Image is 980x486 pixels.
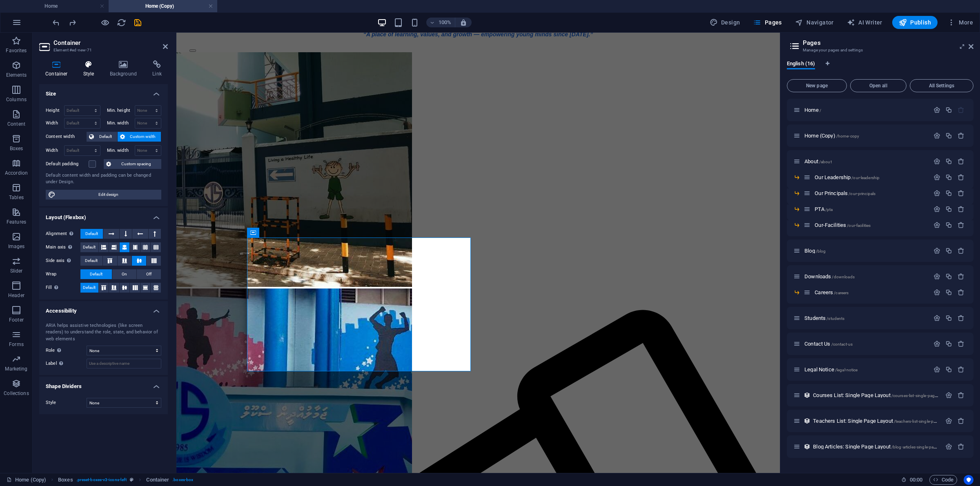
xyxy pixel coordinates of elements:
label: Alignment [46,229,80,239]
i: Reload page [117,18,126,27]
nav: breadcrumb [58,475,193,485]
button: redo [67,18,77,27]
button: Navigator [792,16,837,29]
button: 100% [426,18,455,27]
div: ARIA helps assistive technologies (like screen readers) to understand the role, state, and behavi... [46,322,161,343]
span: New page [791,83,843,88]
span: /blog-articles-single-page-layout [891,445,951,449]
div: Settings [945,443,952,450]
button: Off [137,269,161,279]
span: Publish [899,18,931,27]
span: Home (Copy) [804,133,859,139]
button: On [112,269,136,279]
i: On resize automatically adjust zoom level to fit chosen device. [460,19,467,26]
h3: Element #ed-new-71 [53,47,151,54]
i: This element is a customizable preset [130,477,134,482]
span: Click to open page [804,273,855,280]
div: Remove [958,366,964,373]
span: /home-copy [836,134,859,138]
div: Remove [958,206,964,213]
div: Language Tabs [787,60,973,76]
span: /pta [825,207,833,212]
button: Default [80,256,102,266]
div: Teachers List: Single Page Layout/teachers-list-single-page-layout [811,418,941,424]
a: Click to cancel selection. Double-click to open Pages [7,475,46,485]
div: Legal Notice/legal-notice [802,367,929,372]
p: Tables [9,194,24,201]
span: /courses-list-single-page-layout [891,393,949,398]
div: Settings [933,340,940,347]
label: Fill [46,283,80,293]
h6: 100% [439,18,452,27]
i: Redo: Add element (Ctrl+Y, ⌘+Y) [68,18,77,27]
span: /about [819,160,832,164]
div: PTA/pta [812,206,929,212]
span: /our-facilities [847,223,871,228]
button: Default [80,242,98,252]
span: Click to open page [813,418,953,424]
span: Style [46,400,56,405]
span: Design [710,18,740,27]
div: Settings [933,107,940,113]
div: Settings [933,158,940,165]
p: Accordion [5,170,28,176]
span: Code [933,475,953,485]
h2: Pages [803,39,973,47]
p: Collections [4,390,29,397]
div: Duplicate [945,222,952,229]
span: /contact-us [831,342,853,346]
button: Usercentrics [964,475,973,485]
div: About/about [802,159,929,164]
span: /students [826,316,844,321]
span: Click to open page [815,206,833,212]
label: Width [46,148,64,153]
div: Remove [958,247,964,254]
span: Click to open page [804,158,832,164]
div: Downloads/downloads [802,274,929,279]
div: Settings [933,289,940,296]
div: Courses List: Single Page Layout/courses-list-single-page-layout [811,393,941,398]
div: Remove [958,289,964,296]
div: Students/students [802,315,929,321]
button: Click here to leave preview mode and continue editing [100,18,110,27]
button: All Settings [910,79,973,92]
span: Open all [854,83,903,88]
span: Navigator [795,18,834,27]
h6: Session time [901,475,923,485]
h4: Size [39,84,168,99]
div: Remove [958,190,964,197]
div: Our-Facilities/our-facilities [812,222,929,228]
span: Click to open page [813,392,949,398]
p: Footer [9,317,24,323]
div: Remove [958,340,964,347]
span: Custom spacing [114,159,159,169]
p: Columns [6,96,27,103]
span: All Settings [913,83,970,88]
i: Save (Ctrl+S) [133,18,143,27]
div: Remove [958,132,964,139]
span: Default [83,242,96,252]
button: Default [80,283,98,293]
div: Duplicate [945,174,952,181]
div: Remove [958,273,964,280]
span: /our-principals [849,191,875,196]
h4: Container [39,60,77,78]
span: English (16) [787,59,815,70]
div: Settings [933,366,940,373]
label: Side axis [46,256,80,266]
span: Click to open page [815,222,871,228]
button: New page [787,79,847,92]
div: Home (Copy)/home-copy [802,133,929,138]
label: Height [46,108,64,113]
label: Min. width [107,148,135,153]
span: Off [146,269,151,279]
label: Content width [46,132,87,142]
span: AI Writer [847,18,882,27]
label: Wrap [46,269,80,279]
div: The startpage cannot be deleted [958,107,964,113]
button: Publish [892,16,938,29]
span: : [915,477,917,483]
div: This layout is used as a template for all items (e.g. a blog post) of this collection. The conten... [804,417,811,424]
span: . boxes-box [172,475,193,485]
div: Contact Us/contact-us [802,341,929,346]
